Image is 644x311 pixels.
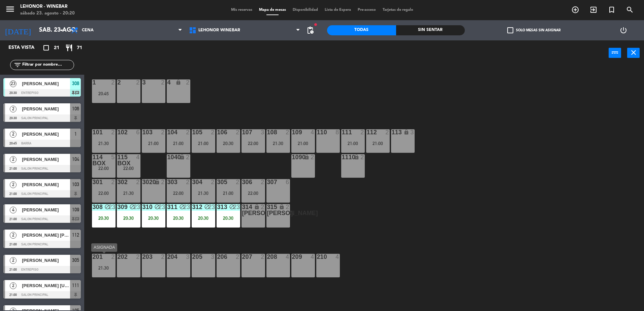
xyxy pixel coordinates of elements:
span: Lista de Espera [321,8,354,12]
span: 308 [72,79,79,88]
div: Esta vista [3,44,49,52]
span: 71 [77,44,82,52]
div: 2 [261,254,265,260]
div: 2 [261,179,265,185]
div: 2 [360,129,364,135]
div: 3020 [142,179,143,185]
i: crop_square [42,44,50,52]
i: menu [5,4,15,14]
i: arrow_drop_down [58,26,66,34]
div: 21:30 [92,266,116,270]
div: 2 [385,129,389,135]
div: 2 [161,79,165,85]
i: power_settings_new [619,26,627,34]
div: 21:30 [192,191,215,196]
div: 2 [111,79,115,85]
div: 4 [311,254,315,260]
button: power_input [609,48,621,58]
i: block [129,204,135,210]
span: 2 [10,106,17,112]
div: 307 [267,179,267,185]
div: 2 [136,79,140,85]
i: block [179,204,185,210]
span: [PERSON_NAME] [22,181,70,188]
div: 108 [267,129,267,135]
span: 2 [10,131,17,138]
i: lock [179,154,185,160]
div: 6 [286,179,290,185]
span: 23 [10,80,17,87]
div: 205 [192,254,193,260]
span: [PERSON_NAME] [22,206,70,213]
div: 207 [242,254,243,260]
div: 23 [233,204,240,210]
span: 2 [10,156,17,163]
span: [PERSON_NAME] [22,80,70,87]
div: 314 [PERSON_NAME] [242,204,243,216]
button: menu [5,4,15,16]
div: 210 [317,254,317,260]
span: [PERSON_NAME] [22,156,70,163]
i: filter_list [13,61,22,69]
span: Lehonor Winebar [198,28,240,33]
i: power_input [611,48,619,57]
span: 305 [72,256,79,264]
div: 310 [142,204,143,210]
div: 21:00 [291,141,315,146]
i: lock [254,204,260,210]
span: 2 [10,282,17,289]
div: 2 [186,129,190,135]
div: 2 [161,254,165,260]
div: 2 [186,79,190,85]
span: fiber_manual_record [314,23,318,27]
span: 104 [72,155,79,163]
div: 2 [286,204,290,210]
div: 2 [236,179,240,185]
div: 2 [111,179,115,185]
i: block [104,204,110,210]
div: 6 [136,129,140,135]
span: check_box_outline_blank [507,27,513,33]
div: 2 [360,154,364,160]
div: 4 [286,254,290,260]
div: 105 [192,129,193,135]
div: 2 [111,254,115,260]
div: 21:30 [92,141,116,146]
div: 2 [111,129,115,135]
div: 23 [133,204,140,210]
span: [PERSON_NAME] [22,131,70,138]
div: 2 [211,129,215,135]
i: lock [279,204,285,210]
div: 22:00 [92,191,116,196]
div: 20:45 [92,91,116,96]
div: 21:00 [341,141,365,146]
div: 2 [261,204,265,210]
div: 111 [342,129,342,135]
span: 1 [74,130,77,138]
div: 2 [311,154,315,160]
span: 103 [72,180,79,188]
i: lock [354,154,359,160]
span: [PERSON_NAME] [22,257,70,264]
span: 21 [54,44,59,52]
div: 20:30 [217,216,240,220]
div: 306 [242,179,243,185]
div: 2 [118,79,118,85]
div: 103 [142,129,143,135]
i: exit_to_app [589,6,598,14]
div: 2 [136,254,140,260]
div: 22:00 [167,191,190,196]
div: 102 [118,129,118,135]
div: 22:00 [241,191,265,196]
i: lock [404,129,409,135]
div: 21:30 [117,191,140,196]
span: 111 [72,281,79,289]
